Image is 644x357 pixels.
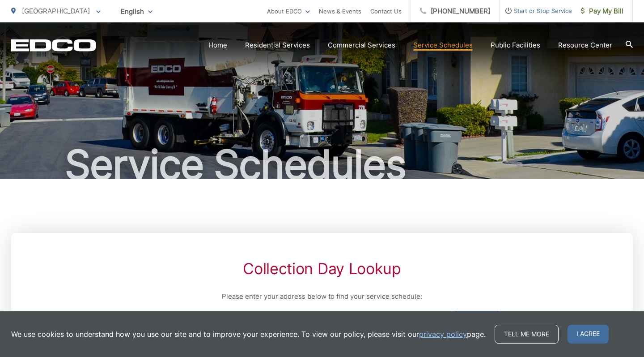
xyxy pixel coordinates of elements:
p: We use cookies to understand how you use our site and to improve your experience. To view our pol... [11,329,486,340]
h2: Collection Day Lookup [142,260,502,278]
a: Resource Center [558,40,612,51]
a: privacy policy [419,329,467,340]
a: Tell me more [495,325,559,344]
a: Home [208,40,227,51]
a: Service Schedules [413,40,473,51]
a: About EDCO [267,6,310,17]
button: Lookup [451,311,502,330]
a: Public Facilities [491,40,540,51]
a: Commercial Services [328,40,395,51]
a: EDCD logo. Return to the homepage. [11,39,96,52]
p: Please enter your address below to find your service schedule: [142,291,502,302]
span: [GEOGRAPHIC_DATA] [22,7,90,15]
a: Residential Services [245,40,310,51]
span: English [114,4,159,19]
h1: Service Schedules [11,142,633,187]
a: News & Events [319,6,361,17]
span: Pay My Bill [581,6,623,17]
a: Contact Us [370,6,402,17]
span: I agree [568,325,609,344]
